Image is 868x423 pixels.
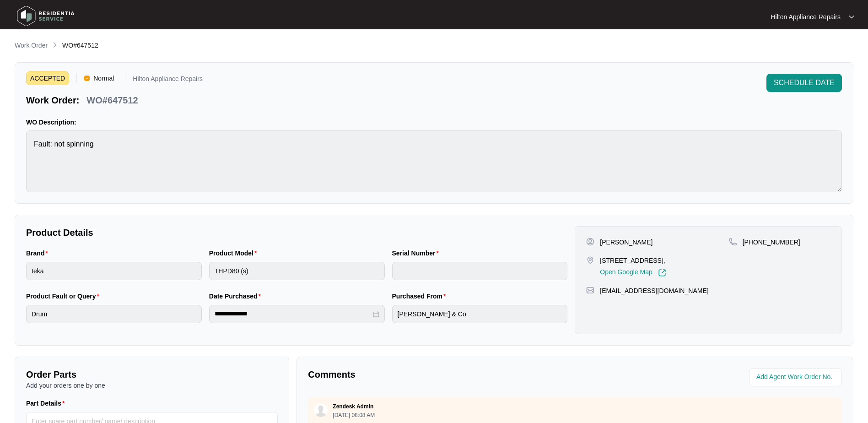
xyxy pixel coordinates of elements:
[90,71,118,85] span: Normal
[209,249,261,258] label: Product Model
[586,238,594,246] img: user-pin
[86,94,138,107] p: WO#647512
[26,118,842,127] p: WO Description:
[26,381,278,390] p: Add your orders one by one
[771,12,841,22] p: Hilton Appliance Repairs
[600,269,666,277] a: Open Google Map
[26,249,52,258] label: Brand
[392,249,442,258] label: Serial Number
[26,399,69,408] label: Part Details
[15,41,48,50] p: Work Order
[600,256,666,265] p: [STREET_ADDRESS],
[392,305,568,323] input: Purchased From
[392,262,568,280] input: Serial Number
[62,42,98,49] span: WO#647512
[51,41,59,49] img: chevron-right
[392,292,450,301] label: Purchased From
[333,412,375,418] p: [DATE] 08:08 AM
[308,368,568,381] p: Comments
[729,238,737,246] img: map-pin
[333,403,373,410] p: Zendesk Admin
[314,403,328,417] img: user.svg
[26,262,202,280] input: Brand
[84,76,90,81] img: Vercel Logo
[209,262,385,280] input: Product Model
[26,71,69,85] span: ACCEPTED
[26,368,278,381] p: Order Parts
[26,305,202,323] input: Product Fault or Query
[209,292,264,301] label: Date Purchased
[586,286,594,294] img: map-pin
[849,15,854,19] img: dropdown arrow
[756,372,836,383] input: Add Agent Work Order No.
[743,238,800,247] p: [PHONE_NUMBER]
[658,269,666,277] img: Link-External
[600,238,652,247] p: [PERSON_NAME]
[26,130,842,192] textarea: Fault: not spinning
[26,226,567,239] p: Product Details
[13,41,49,51] a: Work Order
[586,256,594,264] img: map-pin
[26,292,103,301] label: Product Fault or Query
[14,2,78,30] img: residentia service logo
[774,77,835,88] span: SCHEDULE DATE
[133,76,203,85] p: Hilton Appliance Repairs
[215,309,371,319] input: Date Purchased
[766,74,842,92] button: SCHEDULE DATE
[26,94,79,107] p: Work Order:
[600,286,708,295] p: [EMAIL_ADDRESS][DOMAIN_NAME]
